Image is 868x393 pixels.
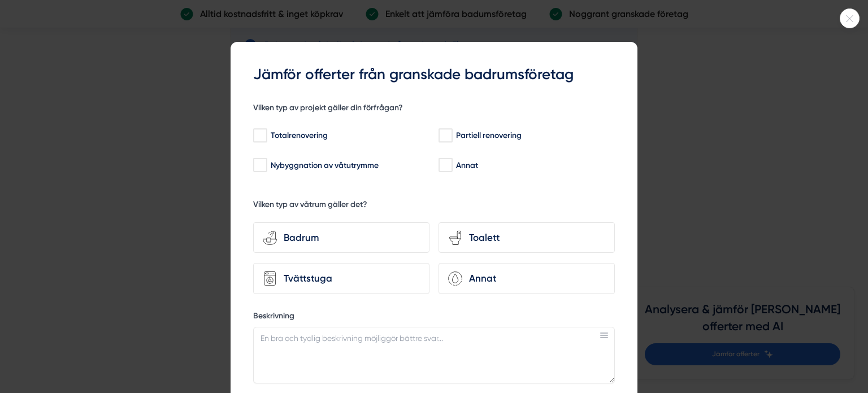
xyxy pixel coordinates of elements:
[253,102,403,116] h5: Vilken typ av projekt gäller din förfrågan?
[439,159,452,171] input: Annat
[439,130,452,141] input: Partiell renovering
[253,159,266,171] input: Nybyggnation av våtutrymme
[253,130,266,141] input: Totalrenovering
[253,199,367,213] h5: Vilken typ av våtrum gäller det?
[253,64,615,85] h3: Jämför offerter från granskade badrumsföretag
[253,310,615,325] label: Beskrivning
